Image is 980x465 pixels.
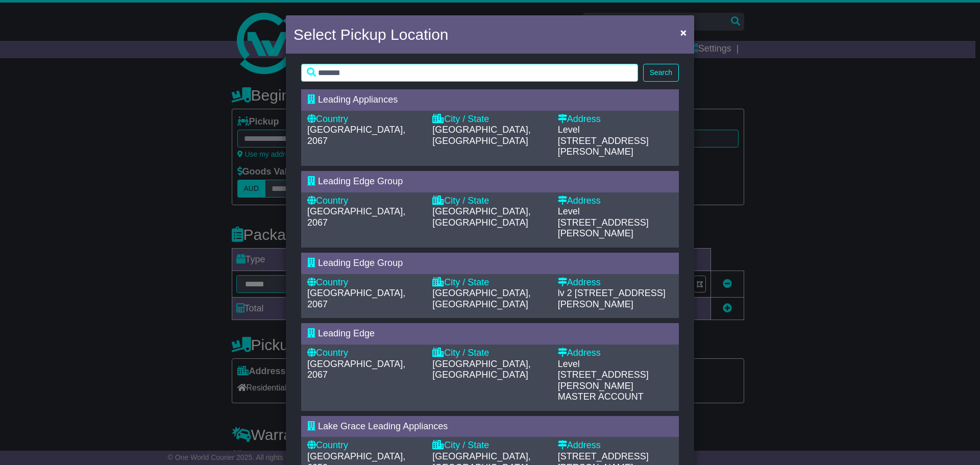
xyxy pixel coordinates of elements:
[558,288,572,298] span: lv 2
[432,114,547,125] div: City / State
[307,195,422,207] div: Country
[643,64,679,82] button: Search
[307,114,422,125] div: Country
[675,22,692,43] button: Close
[558,391,644,402] span: MASTER ACCOUNT
[432,206,530,228] span: [GEOGRAPHIC_DATA], [GEOGRAPHIC_DATA]
[307,359,405,380] span: [GEOGRAPHIC_DATA], 2067
[558,348,673,359] div: Address
[432,440,547,451] div: City / State
[558,359,649,391] span: Level [STREET_ADDRESS][PERSON_NAME]
[318,421,448,431] span: Lake Grace Leading Appliances
[432,125,530,146] span: [GEOGRAPHIC_DATA], [GEOGRAPHIC_DATA]
[307,125,405,146] span: [GEOGRAPHIC_DATA], 2067
[318,94,398,105] span: Leading Appliances
[318,176,403,186] span: Leading Edge Group
[558,277,673,288] div: Address
[307,277,422,288] div: Country
[432,195,547,207] div: City / State
[318,328,375,338] span: Leading Edge
[307,440,422,451] div: Country
[432,277,547,288] div: City / State
[558,114,673,125] div: Address
[558,206,649,238] span: Level [STREET_ADDRESS][PERSON_NAME]
[558,125,649,157] span: Level [STREET_ADDRESS][PERSON_NAME]
[307,348,422,359] div: Country
[432,348,547,359] div: City / State
[558,195,673,207] div: Address
[558,288,666,309] span: [STREET_ADDRESS][PERSON_NAME]
[307,206,405,228] span: [GEOGRAPHIC_DATA], 2067
[432,288,530,309] span: [GEOGRAPHIC_DATA], [GEOGRAPHIC_DATA]
[293,23,449,46] h4: Select Pickup Location
[680,27,687,38] span: ×
[432,359,530,380] span: [GEOGRAPHIC_DATA], [GEOGRAPHIC_DATA]
[307,288,405,309] span: [GEOGRAPHIC_DATA], 2067
[318,258,403,268] span: Leading Edge Group
[558,440,673,451] div: Address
